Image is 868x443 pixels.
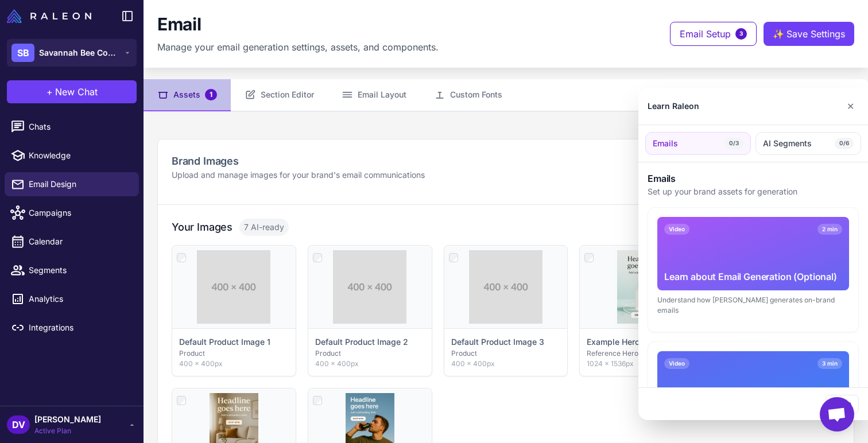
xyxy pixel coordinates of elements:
[648,172,859,185] h3: Emails
[835,138,854,149] span: 0/6
[724,138,743,149] span: 0/3
[763,137,812,150] span: AI Segments
[653,137,678,150] span: Emails
[842,95,859,118] button: Close
[645,132,751,155] button: Emails0/3
[648,100,699,112] div: Learn Raleon
[648,185,859,198] p: Set up your brand assets for generation
[826,395,859,413] button: Close
[817,224,842,235] span: 2 min
[664,358,689,369] span: Video
[664,270,842,283] div: Learn about Email Generation (Optional)
[664,224,689,235] span: Video
[820,397,854,432] div: Open chat
[657,295,849,316] div: Understand how [PERSON_NAME] generates on-brand emails
[755,132,861,155] button: AI Segments0/6
[817,358,842,369] span: 3 min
